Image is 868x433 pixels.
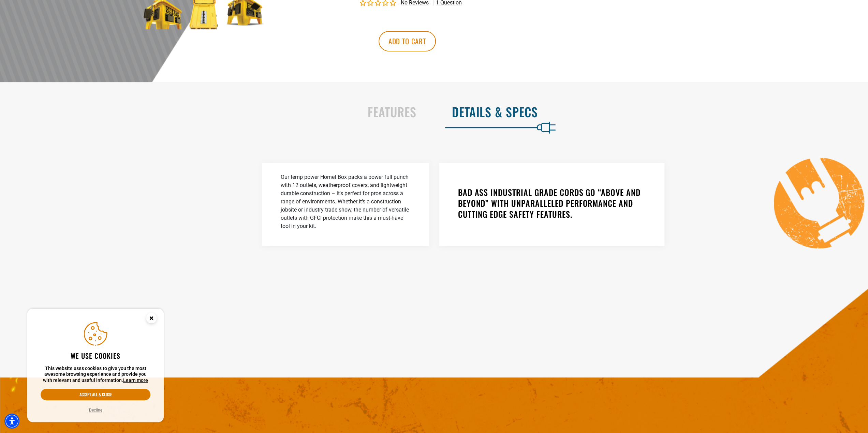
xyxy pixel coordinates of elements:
[87,407,104,414] button: Decline
[41,351,150,360] h2: We use cookies
[281,174,409,229] span: Our temp power Hornet Box packs a power full punch with 12 outlets, weatherproof covers, and ligh...
[458,187,646,219] h3: BAD ASS INDUSTRIAL GRADE CORDS GO “ABOVE AND BEYOND” WITH UNPARALLELED PERFORMANCE AND CUTTING ED...
[139,309,164,330] button: Close this option
[379,31,436,51] button: Add to cart
[27,309,164,422] aside: Cookie Consent
[41,389,150,400] button: Accept all & close
[14,105,416,119] h2: Features
[452,105,854,119] h2: Details & Specs
[123,377,148,383] a: This website uses cookies to give you the most awesome browsing experience and provide you with r...
[41,366,150,384] p: This website uses cookies to give you the most awesome browsing experience and provide you with r...
[4,414,19,429] div: Accessibility Menu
